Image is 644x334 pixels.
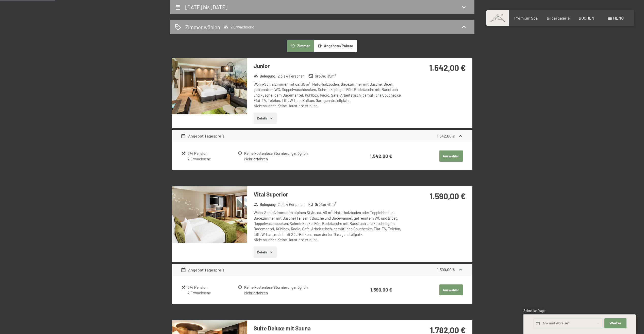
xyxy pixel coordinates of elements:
h2: [DATE] bis [DATE] [185,4,227,10]
button: Details [254,113,277,124]
div: 3/4 Pension [188,284,237,290]
button: Details [254,247,277,258]
span: 2 bis 4 Personen [278,73,305,79]
strong: 1.590,00 € [430,191,466,201]
span: Menü [613,16,624,20]
strong: 1.590,00 € [370,287,392,293]
button: Weiter [604,318,626,329]
div: 2 Erwachsene [188,290,237,296]
span: Schnellanfrage [523,309,546,313]
div: Keine kostenlose Stornierung möglich [244,150,350,156]
div: Angebot Tagespreis1.542,00 € [172,130,472,142]
div: Wohn-Schlafzimmer im alpinen Style, ca. 40 m², Naturholzboden oder Teppichboden, Badezimmer mit D... [254,210,405,242]
span: 2 bis 4 Personen [278,202,305,207]
div: Angebot Tagespreis [181,267,224,273]
strong: Größe : [308,202,326,207]
div: Wohn-Schlafzimmer mit ca. 35 m², Naturholzboden, Badezimmer mit Dusche, Bidet, getrenntem WC, Dop... [254,82,405,109]
h2: Zimmer wählen [185,23,220,31]
button: Auswählen [439,284,463,296]
div: Keine kostenlose Stornierung möglich [244,284,350,290]
img: mss_renderimg.php [172,186,247,243]
span: 2 Erwachsene [223,24,254,29]
div: 3/4 Pension [188,150,237,156]
span: Weiter [609,321,621,326]
button: Auswählen [439,150,463,162]
div: Angebot Tagespreis1.590,00 € [172,264,472,276]
a: Premium Spa [514,16,538,20]
strong: 1.542,00 € [437,133,455,138]
strong: Belegung : [254,202,277,207]
strong: Größe : [308,73,326,79]
a: BUCHEN [579,16,594,20]
span: 40 m² [327,202,336,207]
strong: 1.542,00 € [370,153,392,159]
strong: Belegung : [254,73,277,79]
div: Angebot Tagespreis [181,133,224,139]
button: Zimmer [287,40,313,52]
strong: 1.542,00 € [429,63,466,72]
span: 35 m² [327,73,336,79]
strong: 1.590,00 € [437,267,455,272]
h3: Suite Deluxe mit Sauna [254,324,405,332]
a: Mehr erfahren [244,291,268,295]
button: Angebote/Pakete [314,40,357,52]
img: mss_renderimg.php [172,58,247,114]
h3: Junior [254,62,405,70]
a: Mehr erfahren [244,157,268,161]
div: 2 Erwachsene [188,156,237,162]
h3: Vital Superior [254,190,405,198]
a: Bildergalerie [547,16,570,20]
